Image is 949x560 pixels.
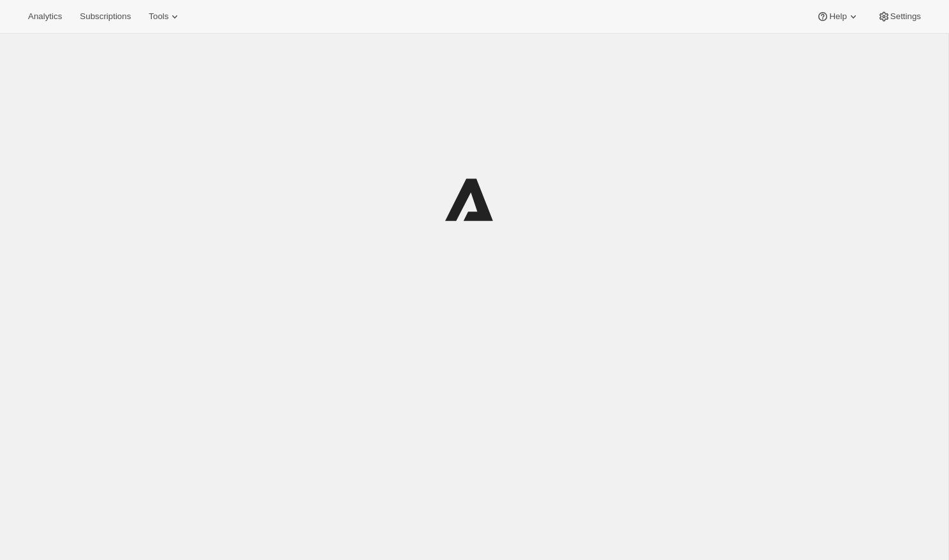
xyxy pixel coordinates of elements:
[141,8,189,25] button: Tools
[28,11,62,22] span: Analytics
[20,8,70,25] button: Analytics
[829,11,846,22] span: Help
[809,8,867,25] button: Help
[149,11,168,22] span: Tools
[870,8,929,25] button: Settings
[890,11,921,22] span: Settings
[80,11,131,22] span: Subscriptions
[72,8,138,25] button: Subscriptions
